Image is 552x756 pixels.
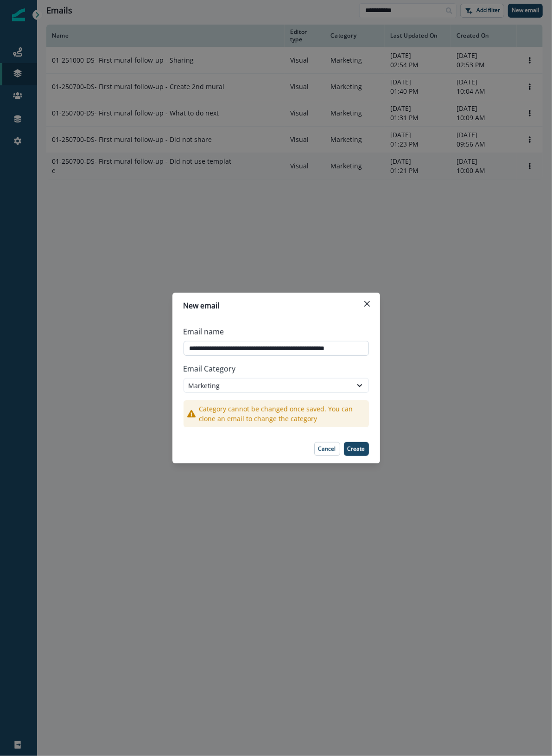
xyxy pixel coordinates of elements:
[184,326,224,337] p: Email name
[189,381,347,391] div: Marketing
[199,404,365,423] p: Category cannot be changed once saved. You can clone an email to change the category
[348,446,365,452] p: Create
[318,446,336,452] p: Cancel
[184,359,369,378] p: Email Category
[184,300,220,311] p: New email
[360,296,374,311] button: Close
[344,442,369,456] button: Create
[314,442,340,456] button: Cancel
